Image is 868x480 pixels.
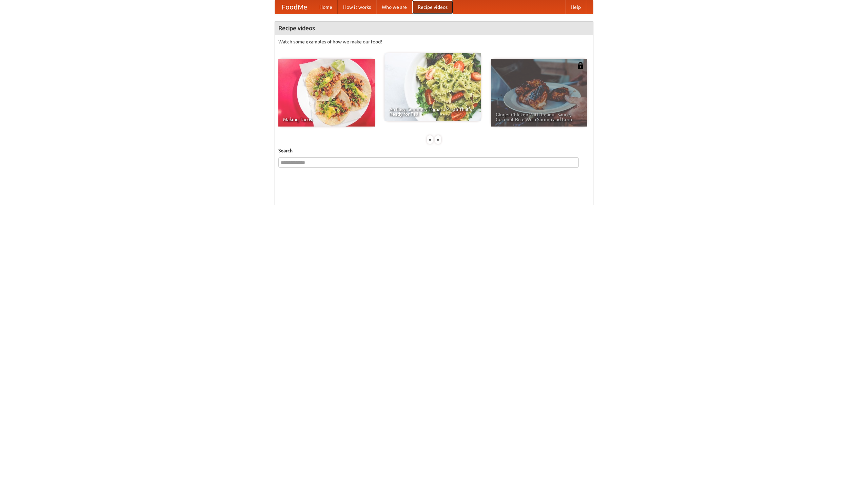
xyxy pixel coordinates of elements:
a: How it works [338,0,376,14]
h4: Recipe videos [275,21,593,35]
div: « [427,135,433,144]
a: Who we are [376,0,412,14]
a: Help [565,0,586,14]
span: An Easy, Summery Tomato Pasta That's Ready for Fall [389,107,476,116]
span: Making Tacos [283,117,370,122]
div: » [435,135,441,144]
p: Watch some examples of how we make our food! [278,38,590,45]
img: 483408.png [577,62,584,69]
a: An Easy, Summery Tomato Pasta That's Ready for Fall [384,53,481,121]
a: Making Tacos [278,59,375,127]
a: FoodMe [275,0,314,14]
a: Recipe videos [412,0,453,14]
a: Home [314,0,338,14]
h5: Search [278,147,590,154]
